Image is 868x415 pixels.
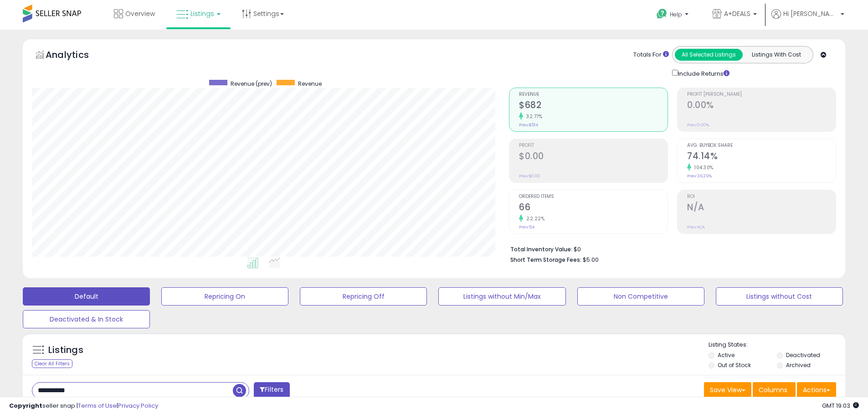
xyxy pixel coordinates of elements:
[687,194,836,199] span: ROI
[786,351,820,359] label: Deactivated
[190,9,214,18] span: Listings
[519,202,668,214] h2: 66
[523,113,542,120] small: 32.77%
[125,9,155,18] span: Overview
[783,9,838,18] span: Hi [PERSON_NAME]
[118,401,158,410] a: Privacy Policy
[9,402,158,410] div: seller snap | |
[510,243,829,254] li: $0
[687,92,836,97] span: Profit [PERSON_NAME]
[519,92,668,97] span: Revenue
[687,151,836,163] h2: 74.14%
[687,122,709,128] small: Prev: 0.00%
[519,122,538,128] small: Prev: $514
[519,143,668,148] span: Profit
[32,359,72,368] div: Clear All Filters
[231,80,272,88] span: Revenue (prev)
[753,382,796,398] button: Columns
[633,51,669,59] div: Totals For
[704,382,751,398] button: Save View
[23,287,150,306] button: Default
[691,164,714,171] small: 104.30%
[583,255,599,264] span: $5.00
[23,310,150,328] button: Deactivated & In Stock
[759,385,787,394] span: Columns
[298,80,322,88] span: Revenue
[665,68,740,78] div: Include Returns
[523,215,544,222] small: 22.22%
[687,173,712,179] small: Prev: 36.29%
[771,9,844,30] a: Hi [PERSON_NAME]
[724,9,750,18] span: A+DEALS
[510,256,581,264] b: Short Term Storage Fees:
[687,224,705,230] small: Prev: N/A
[716,287,843,306] button: Listings without Cost
[78,401,117,410] a: Terms of Use
[797,382,836,398] button: Actions
[9,401,42,410] strong: Copyright
[438,287,565,306] button: Listings without Min/Max
[519,194,668,199] span: Ordered Items
[519,173,540,179] small: Prev: $0.00
[649,1,698,30] a: Help
[718,351,734,359] label: Active
[510,245,572,253] b: Total Inventory Value:
[254,382,289,398] button: Filters
[687,100,836,112] h2: 0.00%
[822,401,859,410] span: 2025-08-13 19:03 GMT
[519,151,668,163] h2: $0.00
[577,287,704,306] button: Non Competitive
[300,287,427,306] button: Repricing Off
[519,224,534,230] small: Prev: 54
[718,361,751,369] label: Out of Stock
[46,48,107,63] h5: Analytics
[519,100,668,112] h2: $682
[670,10,682,18] span: Help
[687,202,836,214] h2: N/A
[161,287,288,306] button: Repricing On
[656,8,668,20] i: Get Help
[687,143,836,148] span: Avg. Buybox Share
[742,49,810,61] button: Listings With Cost
[48,344,83,357] h5: Listings
[786,361,811,369] label: Archived
[709,341,845,349] p: Listing States:
[675,49,743,61] button: All Selected Listings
